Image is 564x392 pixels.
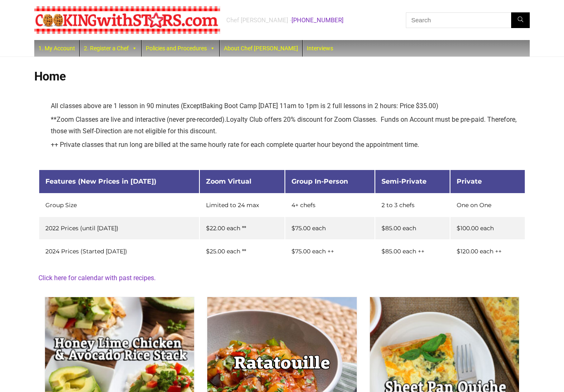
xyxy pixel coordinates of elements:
a: 2. Register a Chef [80,40,141,57]
a: About Chef [PERSON_NAME] [220,40,302,57]
div: 2024 Prices (Started [DATE]) [45,248,193,254]
button: Search [511,12,530,28]
li: All classes above are 1 lesson in 90 minutes (Except [51,100,526,112]
li: ++ Private classes that run long are billed at the same hourly rate for each complete quarter hou... [51,139,526,151]
div: $22.00 each ** [206,225,278,231]
h1: Home [34,69,530,83]
a: Interviews [303,40,337,57]
div: $75.00 each ++ [291,248,368,254]
div: $75.00 each [291,225,368,231]
div: $85.00 each ++ [382,248,443,254]
div: Limited to 24 max [206,202,278,208]
a: Policies and Procedures [142,40,219,57]
a: Click here for calendar with past recipes. [38,274,156,282]
div: $100.00 each [457,225,519,231]
div: 2 to 3 chefs [382,202,443,208]
a: [PHONE_NUMBER] [291,17,344,24]
span: Zoom Classes are live and interactive (never pre-recorded). [57,116,226,123]
span: Group In-Person [291,177,348,185]
div: 2022 Prices (until [DATE]) [45,225,193,231]
li: ** Loyalty Club offers 20% discount for Zoom Classes. Funds on Account must be pre-paid. Therefor... [51,114,526,137]
div: 4+ chefs [291,202,368,208]
img: Chef Paula's Cooking With Stars [34,6,220,34]
span: Private [457,177,482,185]
div: $85.00 each [382,225,443,231]
div: Chef [PERSON_NAME] - [226,16,344,24]
input: Search [406,12,530,28]
div: Group Size [45,202,193,208]
span: Baking Boot Camp [DATE] 11am to 1pm is 2 full lessons in 2 hours: Price $35.00) [202,102,438,110]
span: Semi-Private [382,177,427,185]
a: 1. My Account [34,40,79,57]
div: $120.00 each ++ [457,248,519,254]
span: Zoom Virtual [206,177,251,185]
div: $25.00 each ** [206,248,278,254]
span: Features (New Prices in [DATE]) [45,177,156,185]
div: One on One [457,202,519,208]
